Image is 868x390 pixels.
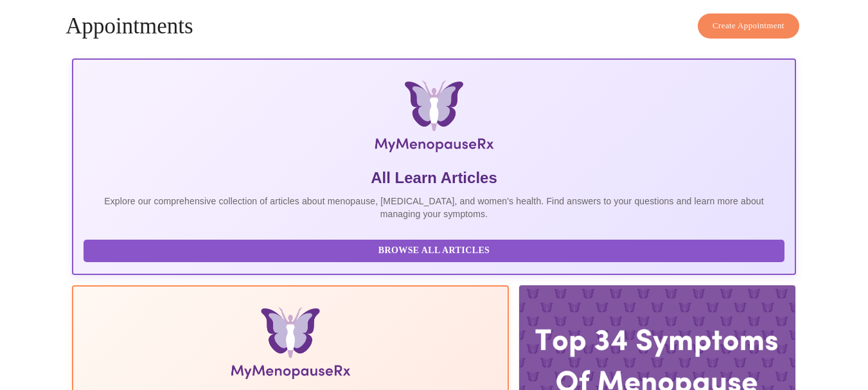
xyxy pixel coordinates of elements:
span: Create Appointment [713,19,784,33]
h5: All Learn Articles [84,168,784,188]
h4: Appointments [66,13,802,39]
a: Browse All Articles [84,244,788,255]
button: Browse All Articles [84,240,784,262]
span: Browse All Articles [96,243,772,259]
p: Explore our comprehensive collection of articles about menopause, [MEDICAL_DATA], and women's hea... [84,195,784,220]
img: Menopause Manual [149,307,431,384]
button: Create Appointment [698,13,799,39]
img: MyMenopauseRx Logo [192,80,675,157]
